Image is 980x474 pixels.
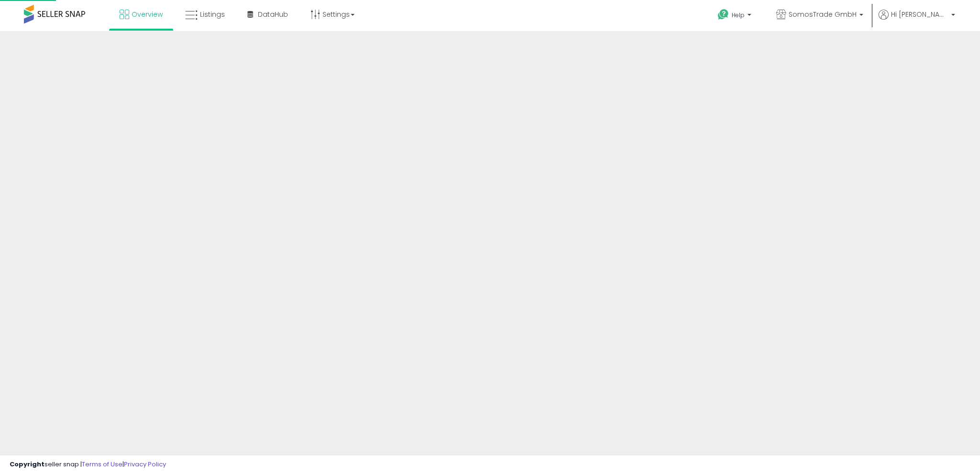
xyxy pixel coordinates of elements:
[717,9,729,21] i: Get Help
[710,1,761,31] a: Help
[132,10,163,19] span: Overview
[789,10,857,19] span: SomosTrade GmbH
[258,10,288,19] span: DataHub
[732,11,745,19] span: Help
[891,10,948,19] span: Hi [PERSON_NAME]
[879,10,955,31] a: Hi [PERSON_NAME]
[200,10,225,19] span: Listings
